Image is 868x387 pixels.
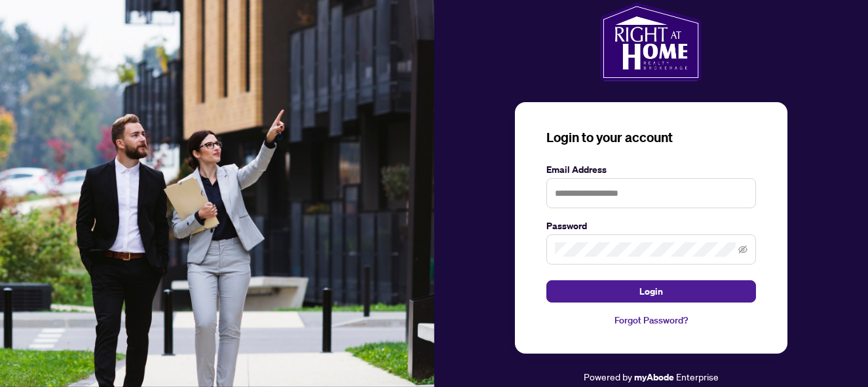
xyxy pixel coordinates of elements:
[600,3,702,81] img: ma-logo
[584,371,632,382] span: Powered by
[738,245,747,254] span: eye-invisible
[546,162,756,177] label: Email Address
[546,128,756,147] h3: Login to your account
[634,370,674,384] a: myAbode
[639,281,663,302] span: Login
[546,219,756,233] label: Password
[676,371,719,382] span: Enterprise
[546,280,756,303] button: Login
[546,313,756,327] a: Forgot Password?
